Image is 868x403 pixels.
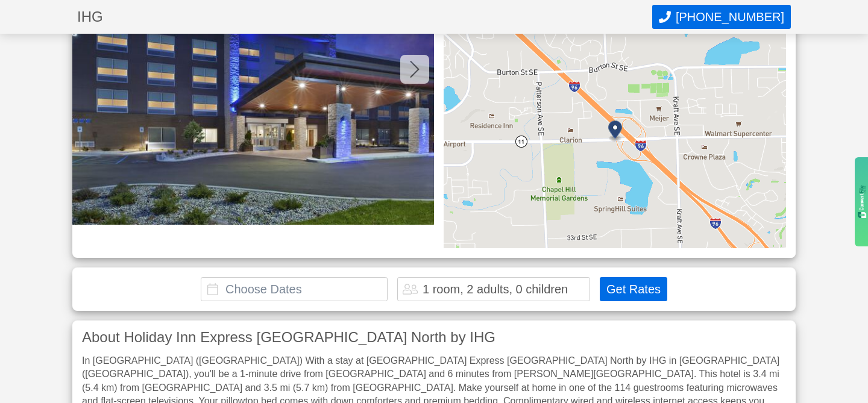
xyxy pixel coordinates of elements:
[82,330,786,345] h3: About Holiday Inn Express [GEOGRAPHIC_DATA] North by IHG
[858,185,867,218] img: gdzwAHDJa65OwAAAABJRU5ErkJggg==
[201,277,388,301] input: Choose Dates
[600,277,667,301] button: Get Rates
[444,31,786,248] img: map
[77,10,652,24] h1: IHG
[652,5,791,29] button: Call
[423,283,568,295] div: 1 room, 2 adults, 0 children
[676,10,784,24] span: [PHONE_NUMBER]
